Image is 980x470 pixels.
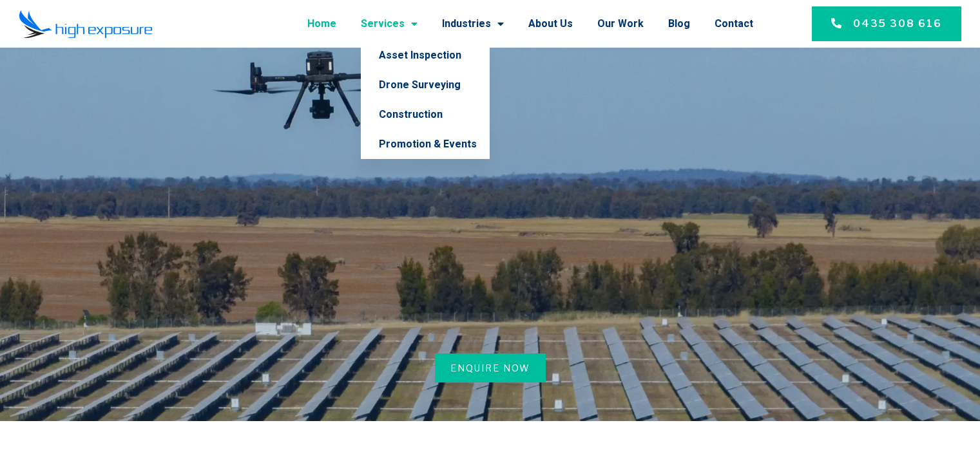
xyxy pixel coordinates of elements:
[715,7,753,41] a: Contact
[597,7,644,41] a: Our Work
[450,361,530,375] span: Enquire Now
[361,41,490,159] ul: Services
[361,70,490,100] a: Drone Surveying
[442,7,504,41] a: Industries
[361,7,418,41] a: Services
[169,7,753,41] nav: Menu
[435,353,546,382] a: Enquire Now
[19,10,153,39] img: Final-Logo copy
[853,16,942,32] span: 0435 308 616
[812,6,961,41] a: 0435 308 616
[361,100,490,129] a: Construction
[307,7,336,41] a: Home
[361,41,490,70] a: Asset Inspection
[528,7,573,41] a: About Us
[668,7,690,41] a: Blog
[361,129,490,159] a: Promotion & Events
